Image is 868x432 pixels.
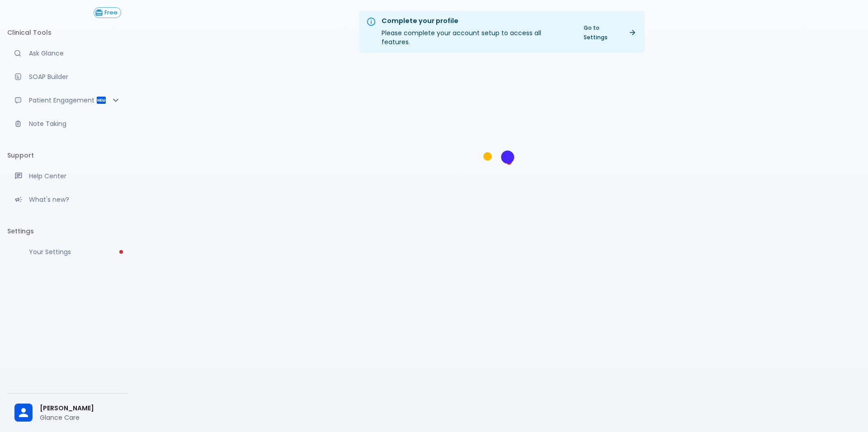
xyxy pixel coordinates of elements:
div: Complete your profile [382,16,571,26]
a: Moramiz: Find ICD10AM codes instantly [7,43,128,63]
p: Glance Care [40,413,121,422]
div: Please complete your account setup to access all features. [382,14,571,50]
li: Settings [7,220,128,242]
a: Click to view or change your subscription [94,7,128,18]
span: [PERSON_NAME] [40,404,121,413]
p: Note Taking [29,119,121,128]
a: Go to Settings [578,21,641,44]
p: SOAP Builder [29,72,121,81]
li: Clinical Tools [7,22,128,43]
a: Docugen: Compose a clinical documentation in seconds [7,67,128,87]
div: Recent updates and feature releases [7,190,128,209]
p: Patient Engagement [29,96,96,105]
p: What's new? [29,195,121,204]
div: [PERSON_NAME]Glance Care [7,397,128,428]
a: Please complete account setup [7,242,128,262]
a: Get help from our support team [7,166,128,186]
div: Patient Reports & Referrals [7,90,128,110]
span: Free [101,9,121,16]
button: Free [94,7,121,18]
a: Advanced note-taking [7,114,128,134]
p: Your Settings [29,247,121,256]
p: Help Center [29,172,121,181]
p: Ask Glance [29,49,121,58]
li: Support [7,144,128,166]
